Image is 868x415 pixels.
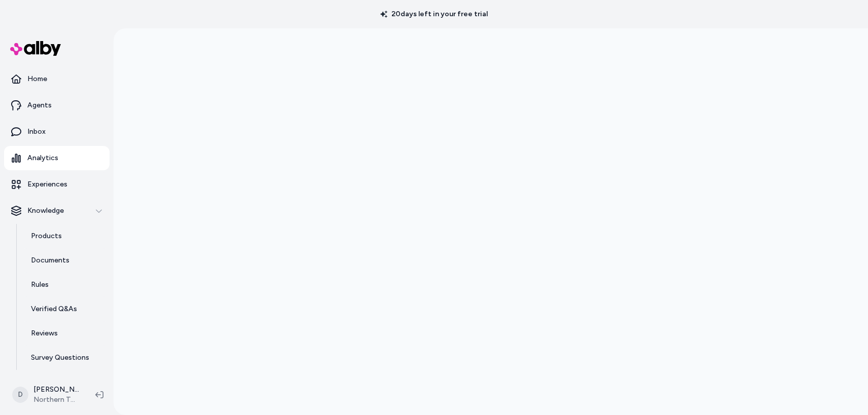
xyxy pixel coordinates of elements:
p: Experiences [27,179,67,190]
a: Agents [4,93,110,118]
p: [PERSON_NAME] [33,385,79,395]
a: Survey Questions [21,346,110,370]
a: Experiences [4,172,110,197]
p: Analytics [27,153,58,163]
p: Agents [27,100,52,110]
button: D[PERSON_NAME]Northern Tool [6,379,87,411]
p: Verified Q&As [31,304,77,314]
p: Rules [31,280,49,290]
a: Verified Q&As [21,297,110,321]
p: Survey Questions [31,353,89,363]
a: Documents [21,248,110,273]
a: Analytics [4,146,110,170]
p: 20 days left in your free trial [374,9,494,19]
p: Home [27,74,47,84]
a: Products [21,224,110,248]
p: Inbox [27,127,46,137]
span: Northern Tool [33,395,79,405]
a: Rules [21,273,110,297]
p: Documents [31,255,69,266]
p: Knowledge [27,206,64,216]
a: Home [4,67,110,91]
a: Inbox [4,120,110,144]
button: Knowledge [4,199,110,223]
span: D [12,387,28,403]
p: Reviews [31,328,58,338]
a: Reviews [21,321,110,346]
img: alby Logo [10,41,61,56]
p: Products [31,231,62,241]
